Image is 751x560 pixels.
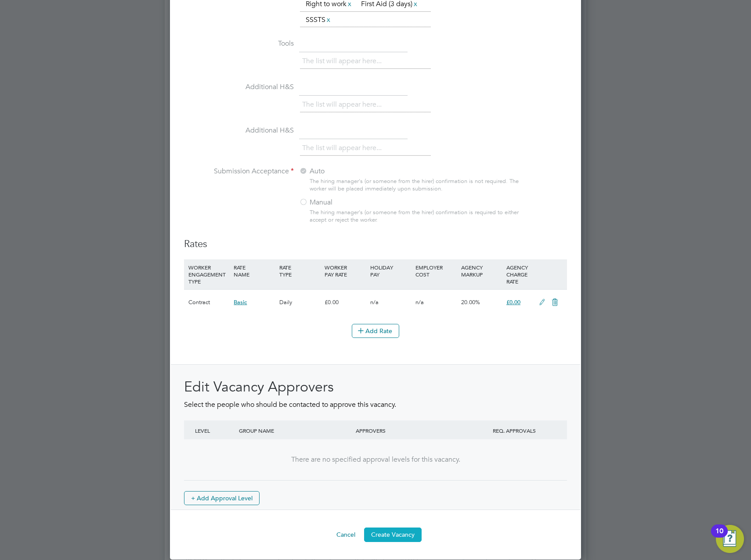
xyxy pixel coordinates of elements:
[310,209,523,224] div: The hiring manager's (or someone from the hirer) confirmation is required to either accept or rej...
[184,238,567,251] h3: Rates
[504,259,534,289] div: AGENCY CHARGE RATE
[184,83,294,92] label: Additional H&S
[352,324,399,338] button: Add Rate
[310,178,523,193] div: The hiring manager's (or someone from the hirer) confirmation is not required. The worker will be...
[231,259,277,282] div: RATE NAME
[716,525,744,553] button: Open Resource Center, 10 new notifications
[370,298,379,306] span: n/a
[237,420,354,441] div: GROUP NAME
[322,259,368,282] div: WORKER PAY RATE
[354,420,470,441] div: APPROVERS
[277,290,322,315] div: Daily
[193,420,237,441] div: LEVEL
[329,528,362,542] button: Cancel
[302,14,335,26] li: SSSTS
[184,491,260,505] button: + Add Approval Level
[184,400,396,409] span: Select the people who should be contacted to approve this vacancy.
[470,420,558,441] div: REQ. APPROVALS
[325,14,332,25] a: x
[184,39,294,48] label: Tools
[302,99,385,111] li: The list will appear here...
[299,167,409,176] label: Auto
[415,298,424,306] span: n/a
[322,290,368,315] div: £0.00
[299,198,409,207] label: Manual
[234,298,247,306] span: Basic
[193,455,558,464] div: There are no specified approval levels for this vacancy.
[302,55,385,67] li: The list will appear here...
[277,259,322,282] div: RATE TYPE
[368,259,413,282] div: HOLIDAY PAY
[506,298,520,306] span: £0.00
[184,378,567,396] h2: Edit Vacancy Approvers
[186,259,231,289] div: WORKER ENGAGEMENT TYPE
[413,259,459,282] div: EMPLOYER COST
[715,531,723,542] div: 10
[186,290,231,315] div: Contract
[459,259,504,282] div: AGENCY MARKUP
[184,167,294,176] label: Submission Acceptance
[461,298,480,306] span: 20.00%
[184,126,294,135] label: Additional H&S
[364,528,422,542] button: Create Vacancy
[302,142,385,154] li: The list will appear here...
